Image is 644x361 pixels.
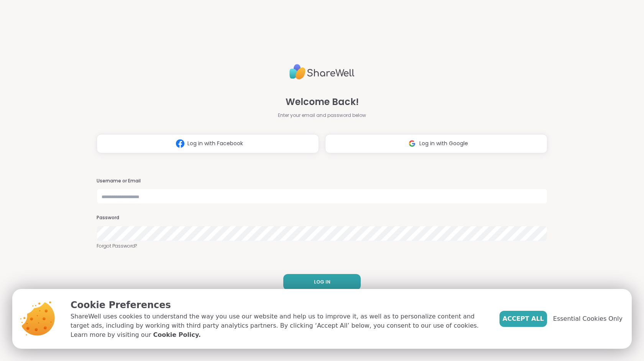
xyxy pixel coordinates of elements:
[405,136,419,151] img: ShareWell Logomark
[71,298,487,312] p: Cookie Preferences
[553,314,623,323] span: Essential Cookies Only
[153,330,200,340] a: Cookie Policy.
[499,311,547,327] button: Accept All
[289,61,355,83] img: ShareWell Logo
[503,314,544,323] span: Accept All
[187,139,243,148] span: Log in with Facebook
[173,136,187,151] img: ShareWell Logomark
[71,312,487,340] p: ShareWell uses cookies to understand the way you use our website and help us to improve it, as we...
[97,215,547,221] h3: Password
[97,134,319,153] button: Log in with Facebook
[325,134,547,153] button: Log in with Google
[278,112,366,119] span: Enter your email and password below
[314,279,330,286] span: LOG IN
[97,243,547,249] a: Forgot Password?
[419,139,468,148] span: Log in with Google
[286,95,359,109] span: Welcome Back!
[283,274,361,290] button: LOG IN
[97,178,547,184] h3: Username or Email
